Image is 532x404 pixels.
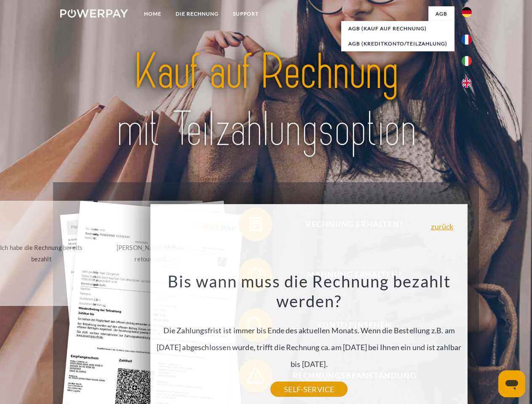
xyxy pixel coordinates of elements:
[80,40,452,161] img: title-powerpay_de.svg
[137,6,168,21] a: Home
[168,6,226,21] a: DIE RECHNUNG
[462,56,472,66] img: it
[341,36,454,51] a: AGB (Kreditkonto/Teilzahlung)
[462,35,472,45] img: fr
[498,370,525,397] iframe: Schaltfläche zum Öffnen des Messaging-Fensters
[462,7,472,17] img: de
[226,6,266,21] a: SUPPORT
[270,382,348,397] a: SELF-SERVICE
[155,271,463,311] h3: Bis wann muss die Rechnung bezahlt werden?
[60,9,128,18] img: logo-powerpay-white.svg
[431,223,453,230] a: zurück
[155,271,463,389] div: Die Zahlungsfrist ist immer bis Ende des aktuellen Monats. Wenn die Bestellung z.B. am [DATE] abg...
[341,21,454,36] a: AGB (Kauf auf Rechnung)
[462,78,472,88] img: en
[428,6,454,21] a: agb
[103,242,198,265] div: [PERSON_NAME] wurde retourniert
